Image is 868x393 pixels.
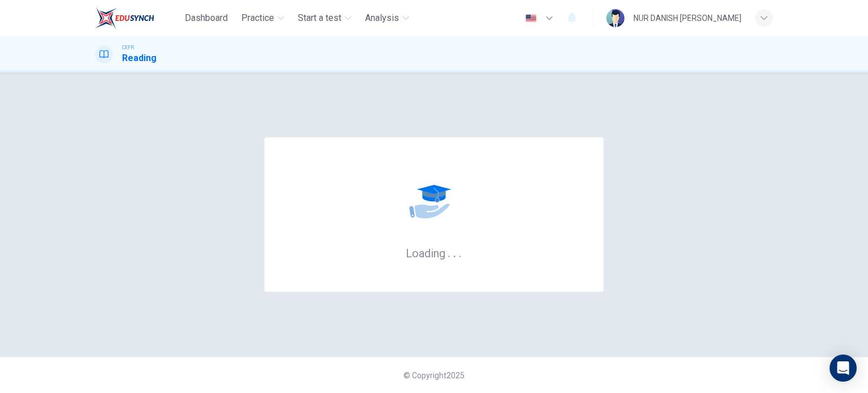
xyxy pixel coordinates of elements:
h6: Loading [406,245,462,260]
button: Analysis [361,8,414,28]
span: Start a test [298,11,341,25]
h6: . [453,243,457,261]
img: Profile picture [606,9,624,27]
h6: . [447,243,451,261]
h6: . [458,243,462,261]
img: EduSynch logo [95,7,154,29]
div: NUR DANISH [PERSON_NAME] [633,11,741,25]
button: Practice [237,8,289,28]
button: Dashboard [180,8,232,28]
a: EduSynch logo [95,7,180,29]
h1: Reading [122,51,157,65]
span: CEFR [122,44,134,51]
span: © Copyright 2025 [403,371,465,380]
img: en [524,14,538,23]
span: Practice [241,11,274,25]
span: Analysis [365,11,399,25]
div: Open Intercom Messenger [830,355,857,382]
span: Dashboard [185,11,228,25]
button: Start a test [293,8,356,28]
